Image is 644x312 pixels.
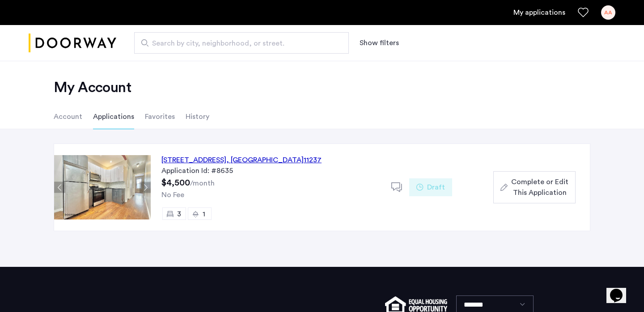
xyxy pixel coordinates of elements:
[161,155,322,165] div: [STREET_ADDRESS] 11237
[54,79,590,97] h2: My Account
[161,178,190,187] span: $4,500
[161,165,381,176] div: Application Id: #8635
[511,177,568,198] span: Complete or Edit This Application
[145,104,175,129] li: Favorites
[226,156,304,164] span: , [GEOGRAPHIC_DATA]
[152,38,324,49] span: Search by city, neighborhood, or street.
[54,155,151,219] img: Apartment photo
[190,180,215,187] sub: /month
[601,5,615,20] div: AA
[177,211,181,218] span: 3
[186,104,209,129] li: History
[134,32,349,54] input: Apartment Search
[427,182,445,193] span: Draft
[513,7,565,18] a: My application
[93,104,134,129] li: Applications
[578,7,589,18] a: Favorites
[161,191,184,198] span: No Fee
[360,38,399,48] button: Show or hide filters
[29,26,116,60] a: Cazamio logo
[54,182,65,193] button: Previous apartment
[54,104,82,129] li: Account
[493,171,576,203] button: button
[29,26,116,60] img: logo
[140,182,151,193] button: Next apartment
[606,276,635,303] iframe: chat widget
[203,211,205,218] span: 1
